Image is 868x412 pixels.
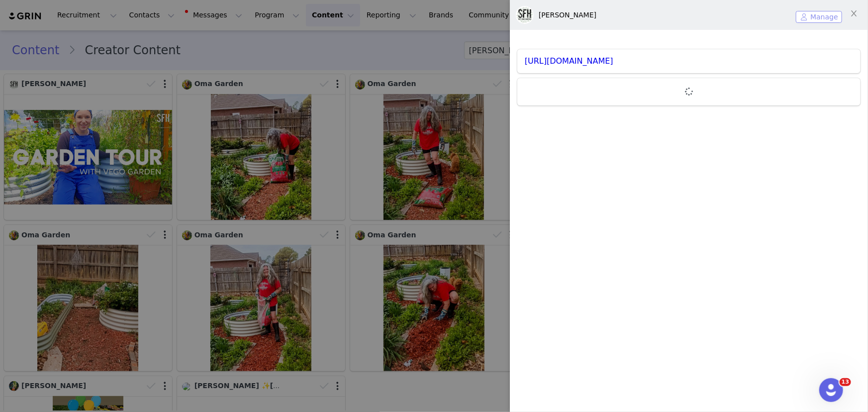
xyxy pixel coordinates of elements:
a: [URL][DOMAIN_NAME] [525,56,613,66]
div: [PERSON_NAME] [539,10,596,20]
button: Manage [796,11,842,23]
img: Christine Scott [516,6,534,24]
span: 13 [840,378,851,386]
i: icon: close [850,9,858,17]
iframe: Intercom live chat [819,378,843,402]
